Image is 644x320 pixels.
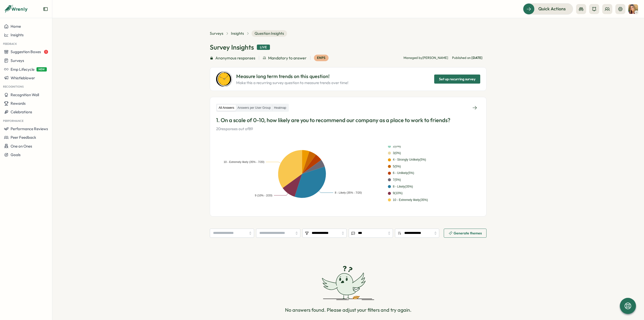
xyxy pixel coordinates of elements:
a: Surveys [210,31,223,36]
div: 9 ( 10 %) [393,191,403,196]
div: 4 - Strongly Unlikely ( 5 %) [393,157,426,162]
span: Home [11,24,21,29]
p: 1. On a scale of 0-10, how likely are you to recommend our company as a place to work to friends? [216,116,480,124]
span: Insights [11,32,24,37]
div: 6 - Unlikely ( 5 %) [393,171,414,175]
span: Recognition Wall [11,92,39,97]
span: Suggestion Boxes [11,49,41,54]
p: 20 responses out of 89 [216,126,480,132]
img: Tarin O'Neill [628,4,638,14]
div: eNPS [314,55,329,61]
div: 5 ( 5 %) [393,164,401,169]
text: 10 - Extremely likely (35% - 7/20) [224,160,264,163]
span: Performance Reviews [11,126,48,131]
div: 2 ( 0 %) [393,144,401,149]
label: Answers per User Group [236,105,272,111]
div: 8 - Likely ( 35 %) [393,184,413,189]
p: Managed by [404,56,448,60]
span: Peer Feedback [11,135,36,140]
span: Rewards [11,101,26,106]
label: All Answers [217,105,236,111]
text: 9 (10% - 2/20) [255,194,272,197]
div: 10 - Extremely likely ( 35 %) [393,198,428,202]
span: [DATE] [471,56,482,60]
span: Whistleblower [11,76,35,80]
div: 7 ( 5 %) [393,177,401,182]
span: One on Ones [11,144,32,149]
span: Set up recurring survey [439,75,475,83]
button: Set up recurring survey [434,75,480,84]
span: [PERSON_NAME] [422,56,448,60]
button: Expand sidebar [43,7,48,12]
p: Measure long term trends on this question! [236,73,348,80]
span: Surveys [11,58,24,63]
span: Question Insights [252,30,287,37]
span: Emp Lifecycle [11,67,34,72]
a: Insights [231,31,244,36]
div: 3 ( 0 %) [393,151,401,156]
span: Anonymous responses [215,55,255,61]
span: Celebrations [11,110,32,114]
span: Generate themes [454,231,482,235]
span: Goals [11,152,21,157]
span: NEW [36,67,47,72]
p: No answers found. Please adjust your filters and try again. [285,306,412,314]
span: Published on [452,56,482,60]
div: Live [257,45,270,50]
span: 1 [44,50,48,54]
span: Mandatory to answer [268,55,307,61]
p: Make this a recurring survey question to measure trends over time! [236,80,348,86]
h1: Survey Insights [210,43,254,52]
button: Generate themes [444,229,487,238]
button: Quick Actions [523,3,573,14]
span: Quick Actions [538,6,566,12]
label: Heatmap [272,105,288,111]
text: 8 - Likely (35% - 7/20) [335,191,362,194]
